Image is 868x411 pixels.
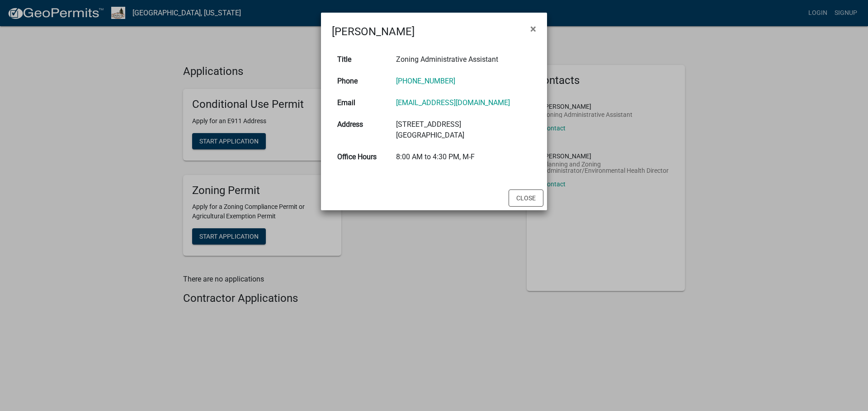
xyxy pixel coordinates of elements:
a: [PHONE_NUMBER] [396,77,455,85]
td: Zoning Administrative Assistant [391,49,536,70]
a: [EMAIL_ADDRESS][DOMAIN_NAME] [396,98,510,107]
button: Close [523,16,543,42]
h4: [PERSON_NAME] [332,23,415,40]
th: Address [332,114,391,146]
td: [STREET_ADDRESS] [GEOGRAPHIC_DATA] [391,114,536,146]
th: Email [332,92,391,114]
th: Phone [332,70,391,92]
button: Close [509,189,543,207]
th: Title [332,49,391,70]
th: Office Hours [332,146,391,168]
div: 8:00 AM to 4:30 PM, M-F [396,152,531,162]
span: × [530,23,536,35]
